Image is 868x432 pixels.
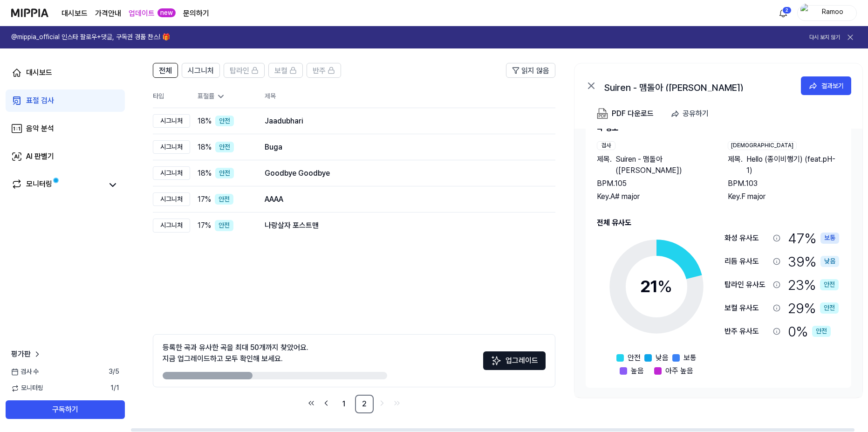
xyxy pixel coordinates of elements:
span: 반주 [313,65,326,76]
a: 업데이트 [129,8,155,19]
div: 안전 [215,142,234,153]
div: 시그니처 [153,166,190,180]
span: 1 / 1 [110,384,119,393]
button: 알림2 [776,6,791,21]
span: 시그니처 [188,65,214,76]
span: 제목 . [597,154,612,176]
div: 반주 유사도 [724,326,769,337]
div: 47 % [788,228,839,248]
span: 모니터링 [11,384,43,393]
div: 23 % [788,275,839,295]
a: 곡 정보검사제목.Suiren - 맴돌아 ([PERSON_NAME])BPM.105Key.A# major[DEMOGRAPHIC_DATA]제목.Hello (종이비행기) (feat.... [574,129,862,397]
div: 안전 [820,302,839,314]
div: 시그니처 [153,192,190,206]
span: 17 % [198,220,211,231]
div: 탑라인 유사도 [724,279,769,290]
div: 낮음 [820,256,839,267]
div: PDF 다운로드 [612,108,654,120]
div: 표절 검사 [26,95,54,106]
span: 높음 [631,365,644,377]
div: 안전 [820,279,839,290]
a: 표절 검사 [6,89,125,112]
img: profile [800,4,812,22]
a: Go to first page [305,397,318,410]
div: 안전 [215,116,234,127]
div: Key. F major [728,191,840,202]
button: 결과보기 [801,76,851,95]
button: 업그레이드 [483,351,546,370]
div: AI 판별기 [26,151,54,162]
div: 모니터링 [26,178,52,192]
nav: pagination [153,395,555,413]
button: 시그니처 [182,63,220,78]
a: Go to last page [390,397,403,410]
span: 제목 . [728,154,743,176]
span: 평가판 [11,349,31,360]
div: 0 % [788,322,831,341]
div: 안전 [215,220,233,231]
div: 등록한 곡과 유사한 곡을 최대 50개까지 찾았어요. 지금 업그레이드하고 모두 확인해 보세요. [163,342,308,364]
button: 탑라인 [224,63,265,78]
span: 보컬 [274,65,287,76]
a: 평가판 [11,349,42,360]
div: Key. A# major [597,191,709,202]
div: 2 [782,7,792,14]
div: 시그니처 [153,114,190,128]
div: 나랑살자 포스트맨 [265,220,540,231]
button: 반주 [307,63,341,78]
span: 3 / 5 [109,367,119,377]
img: 알림 [778,7,789,19]
div: 보컬 유사도 [724,302,769,314]
span: 전체 [159,65,172,76]
button: 읽지 않음 [506,63,555,78]
div: 대시보드 [26,67,52,78]
div: new [157,8,176,18]
a: 가격안내 [95,8,121,19]
div: 검사 [597,141,615,150]
div: 21 [640,274,672,299]
span: 18 % [198,168,212,179]
div: BPM. 103 [728,178,840,189]
div: 표절률 [198,92,250,101]
th: 타입 [153,85,190,108]
div: 안전 [812,326,831,337]
div: 시그니처 [153,219,190,233]
div: [DEMOGRAPHIC_DATA] [728,141,797,150]
button: PDF 다운로드 [595,104,656,123]
a: Sparkles업그레이드 [483,359,546,368]
span: 아주 높음 [665,365,693,377]
h2: 전체 유사도 [597,217,840,228]
button: 다시 보지 않기 [809,34,840,41]
a: 모니터링 [11,178,103,192]
span: 검사 수 [11,367,39,377]
a: Go to next page [376,397,389,410]
button: 전체 [153,63,178,78]
div: 음악 분석 [26,123,54,134]
span: 17 % [198,194,211,205]
div: 시그니처 [153,140,190,154]
div: 안전 [215,194,233,205]
div: 39 % [788,252,839,271]
span: 안전 [628,352,641,363]
div: 공유하기 [683,108,709,120]
a: 음악 분석 [6,117,125,140]
span: Suiren - 맴돌아 ([PERSON_NAME]) [615,154,709,176]
button: 보컬 [268,63,303,78]
div: 보통 [820,233,839,244]
div: Buga [265,142,540,153]
div: Goodbye Goodbye [265,168,540,179]
button: 구독하기 [6,400,125,419]
div: 리듬 유사도 [724,256,769,267]
span: % [657,276,672,296]
div: Ramoo [814,7,851,18]
span: 읽지 않음 [521,65,549,76]
img: Sparkles [491,355,502,366]
div: Jaadubhari [265,116,540,127]
span: 탑라인 [230,65,249,76]
a: AI 판별기 [6,145,125,168]
a: 2 [355,395,374,413]
a: Go to previous page [320,397,333,410]
button: profileRamoo [797,5,857,21]
div: 화성 유사도 [724,233,769,244]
